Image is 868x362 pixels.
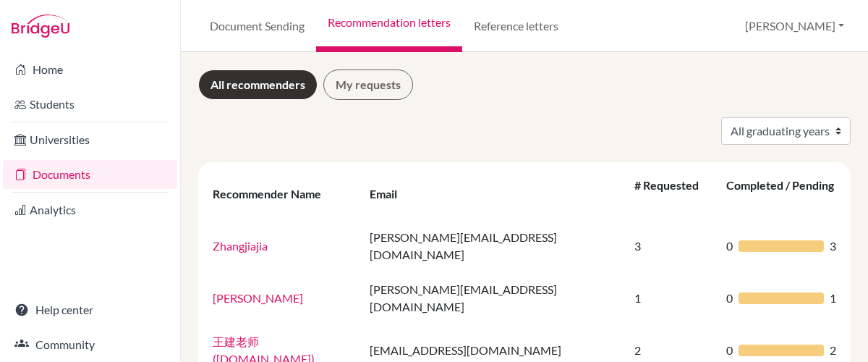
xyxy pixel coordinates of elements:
[361,272,626,324] td: [PERSON_NAME][EMAIL_ADDRESS][DOMAIN_NAME]
[323,70,413,100] a: My requests
[830,290,836,307] span: 1
[726,237,733,255] span: 0
[726,290,733,307] span: 0
[213,239,268,253] a: Zhangjiajia
[213,187,336,201] div: Recommender Name
[370,187,412,201] div: Email
[361,220,626,272] td: [PERSON_NAME][EMAIL_ADDRESS][DOMAIN_NAME]
[213,291,303,305] a: [PERSON_NAME]
[726,178,834,209] div: Completed / Pending
[3,90,177,119] a: Students
[626,220,718,272] td: 3
[198,70,318,100] a: All recommenders
[739,12,851,40] button: [PERSON_NAME]
[12,14,69,38] img: Bridge-U
[626,272,718,324] td: 1
[3,160,177,189] a: Documents
[3,125,177,154] a: Universities
[830,342,836,359] span: 2
[3,330,177,359] a: Community
[3,55,177,84] a: Home
[3,195,177,224] a: Analytics
[726,342,733,359] span: 0
[830,237,836,255] span: 3
[3,295,177,324] a: Help center
[634,178,699,209] div: # Requested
